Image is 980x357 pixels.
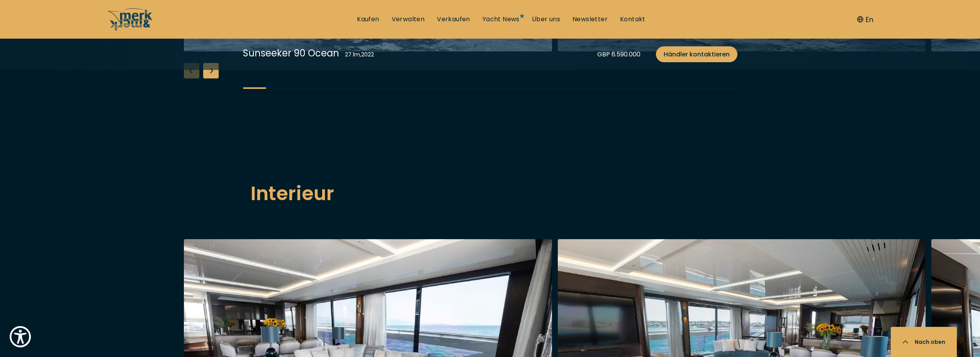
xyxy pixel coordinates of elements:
a: Verkaufen [437,15,470,24]
button: En [857,14,873,25]
a: Händler kontaktieren [656,46,737,62]
a: Über uns [532,15,560,24]
a: Yacht News [482,15,520,24]
button: Nach oben [891,327,957,357]
a: Verwalten [392,15,425,24]
a: Kontakt [620,15,645,24]
h2: Interieur [251,179,730,208]
a: Kaufen [357,15,379,24]
button: Show Accessibility Preferences [8,324,33,349]
div: 27.1 m , 2022 [345,51,374,59]
span: Händler kontaktieren [664,49,730,59]
a: Newsletter [572,15,608,24]
div: Next slide [203,63,219,78]
div: GBP 6.590.000 [597,49,640,59]
div: Sunseeker 90 Ocean [243,46,339,60]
